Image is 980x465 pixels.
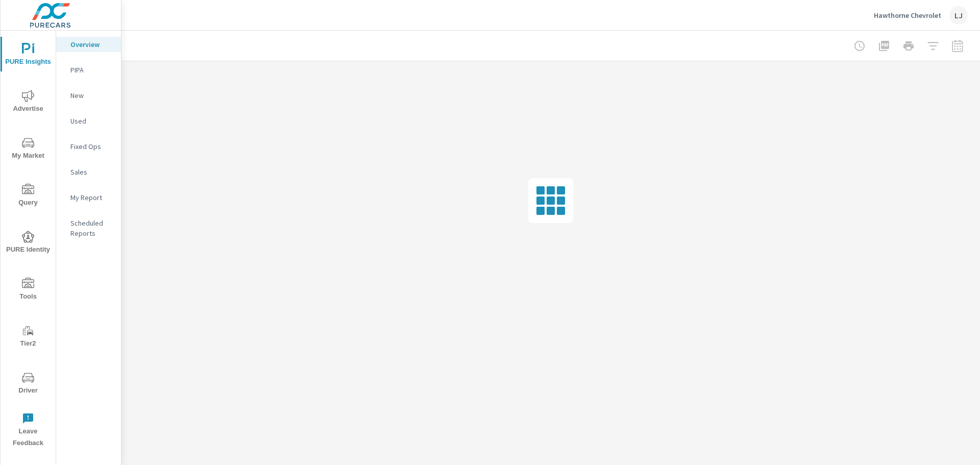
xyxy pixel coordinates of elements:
[4,412,53,449] span: Leave Feedback
[4,325,53,350] span: Tier2
[874,11,941,20] p: Hawthorne Chevrolet
[56,190,121,205] div: My Report
[70,167,113,177] p: Sales
[70,39,113,50] p: Overview
[56,37,121,52] div: Overview
[56,113,121,129] div: Used
[56,88,121,103] div: New
[4,231,53,256] span: PURE Identity
[70,192,113,203] p: My Report
[56,62,121,78] div: PIPA
[4,278,53,303] span: Tools
[70,116,113,126] p: Used
[4,90,53,115] span: Advertise
[949,6,968,25] div: LJ
[70,141,113,152] p: Fixed Ops
[70,90,113,101] p: New
[70,65,113,75] p: PIPA
[56,164,121,180] div: Sales
[4,372,53,397] span: Driver
[56,215,121,241] div: Scheduled Reports
[1,31,56,453] div: nav menu
[70,218,113,238] p: Scheduled Reports
[4,137,53,162] span: My Market
[4,184,53,209] span: Query
[4,43,53,68] span: PURE Insights
[56,139,121,154] div: Fixed Ops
